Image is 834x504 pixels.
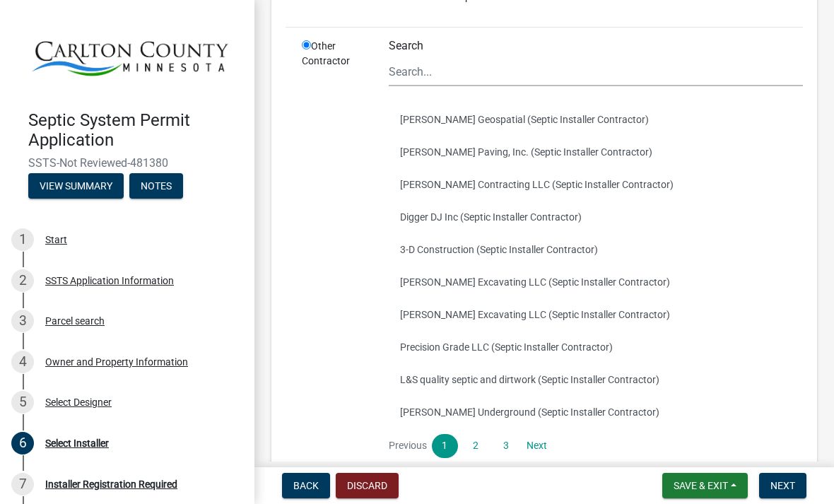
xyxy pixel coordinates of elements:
[662,473,748,498] button: Save & Exit
[45,357,188,367] div: Owner and Property Information
[389,103,803,136] button: [PERSON_NAME] Geospatial (Septic Installer Contractor)
[11,351,34,373] div: 4
[11,391,34,414] div: 5
[389,434,803,458] nav: Page navigation
[129,173,183,199] button: Notes
[389,266,803,298] button: [PERSON_NAME] Excavating LLC (Septic Installer Contractor)
[28,173,124,199] button: View Summary
[28,156,226,170] span: SSTS-Not Reviewed-481380
[770,480,795,491] span: Next
[463,434,488,458] a: 2
[45,397,112,407] div: Select Designer
[45,316,105,326] div: Parcel search
[389,136,803,168] button: [PERSON_NAME] Paving, Inc. (Septic Installer Contractor)
[11,228,34,251] div: 1
[389,396,803,428] button: [PERSON_NAME] Underground (Septic Installer Contractor)
[389,201,803,233] button: Digger DJ Inc (Septic Installer Contractor)
[282,473,330,498] button: Back
[674,480,728,491] span: Save & Exit
[45,235,67,245] div: Start
[389,40,423,52] label: Search
[336,473,399,498] button: Discard
[759,473,806,498] button: Next
[291,39,378,492] div: Other Contractor
[389,298,803,331] button: [PERSON_NAME] Excavating LLC (Septic Installer Contractor)
[45,438,109,448] div: Select Installer
[389,57,803,86] input: Search...
[28,15,232,95] img: Carlton County, Minnesota
[389,168,803,201] button: [PERSON_NAME] Contracting LLC (Septic Installer Contractor)
[28,110,243,151] h4: Septic System Permit Application
[45,276,174,286] div: SSTS Application Information
[432,434,457,458] a: 1
[11,432,34,455] div: 6
[389,363,803,396] button: L&S quality septic and dirtwork (Septic Installer Contractor)
[389,233,803,266] button: 3-D Construction (Septic Installer Contractor)
[11,269,34,292] div: 2
[493,434,519,458] a: 3
[389,331,803,363] button: Precision Grade LLC (Septic Installer Contractor)
[11,473,34,496] div: 7
[524,434,549,458] a: Next
[11,310,34,332] div: 3
[28,181,124,192] wm-modal-confirm: Summary
[293,480,319,491] span: Back
[45,479,177,489] div: Installer Registration Required
[129,181,183,192] wm-modal-confirm: Notes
